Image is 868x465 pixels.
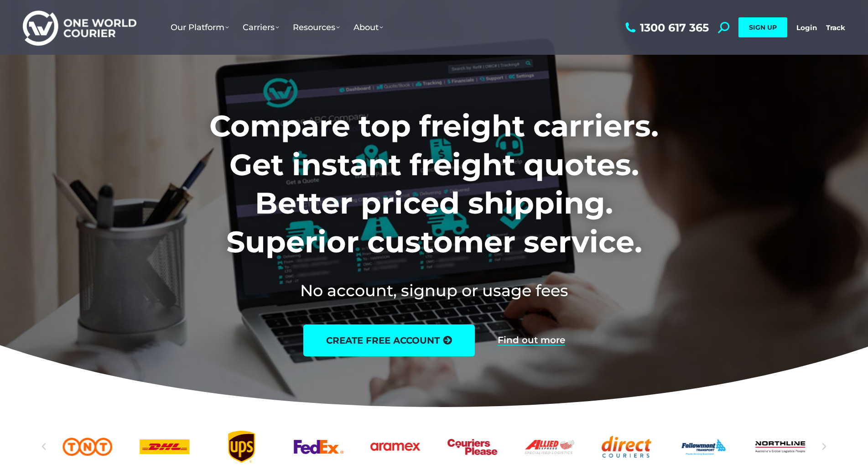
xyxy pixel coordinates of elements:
[623,22,709,33] a: 1300 617 365
[525,431,574,463] div: 8 / 25
[294,431,343,463] a: FedEx logo
[140,431,189,463] div: 3 / 25
[756,431,806,463] a: Northline logo
[217,431,266,463] div: 4 / 25
[826,23,845,32] a: Track
[303,324,475,356] a: create free account
[171,22,229,32] span: Our Platform
[371,431,421,463] div: 6 / 25
[447,431,497,463] div: 7 / 25
[164,13,236,42] a: Our Platform
[149,279,719,302] h2: No account, signup or usage fees
[447,431,497,463] a: Couriers Please logo
[756,431,806,463] div: 11 / 25
[217,431,266,463] a: UPS logo
[243,22,279,32] span: Carriers
[62,431,805,463] div: Slides
[602,431,651,463] div: 9 / 25
[294,431,343,463] div: 5 / 25
[679,431,728,463] a: Followmont transoirt web logo
[525,431,574,463] a: Allied Express logo
[498,335,565,345] a: Find out more
[62,431,112,463] a: TNT logo Australian freight company
[602,431,651,463] a: Direct Couriers logo
[796,23,817,32] a: Login
[140,431,189,463] a: DHl logo
[23,9,136,46] img: One World Courier
[286,13,347,42] a: Resources
[371,431,421,463] a: Aramex_logo
[749,23,777,31] span: SIGN UP
[62,431,112,463] div: 2 / 25
[353,22,383,32] span: About
[347,13,390,42] a: About
[293,22,340,32] span: Resources
[738,17,787,37] a: SIGN UP
[149,107,719,261] h1: Compare top freight carriers. Get instant freight quotes. Better priced shipping. Superior custom...
[679,431,728,463] div: 10 / 25
[236,13,286,42] a: Carriers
